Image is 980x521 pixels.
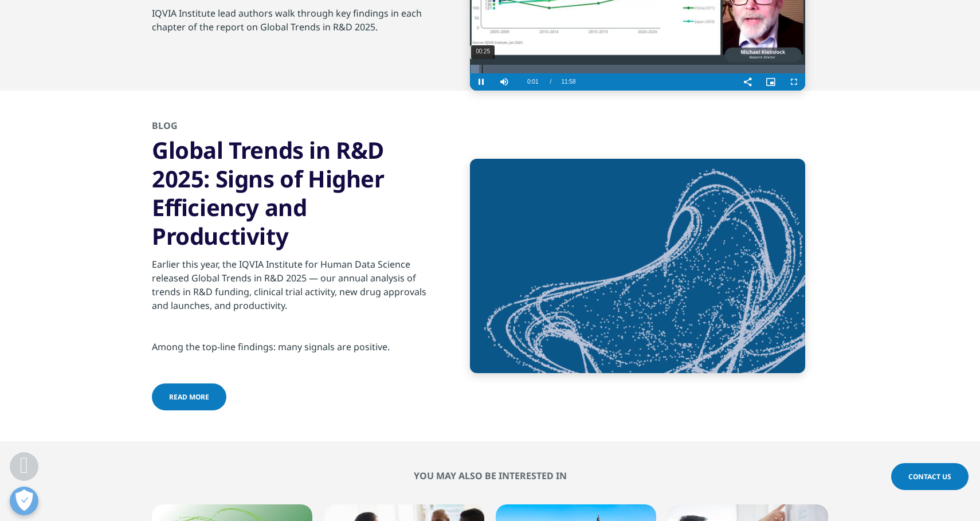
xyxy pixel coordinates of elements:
[470,73,493,91] button: Pause
[493,73,516,91] button: Mute
[782,73,805,91] button: Fullscreen
[152,470,828,481] h2: You may also be interested in
[152,257,430,319] p: Earlier this year, the IQVIA Institute for Human Data Science released Global Trends in R&D 2025 ...
[470,65,805,73] div: Progress Bar
[152,119,430,136] h2: blog
[891,463,969,490] a: Contact Us
[561,73,575,91] span: 11:58
[527,73,538,91] span: 0:01
[152,6,430,41] p: IQVIA Institute lead authors walk through key findings in each chapter of the report on Global Tr...
[152,340,430,361] p: Among the top-line findings: many signals are positive.
[736,73,759,91] button: Share
[152,136,430,250] h3: Global Trends in R&D 2025: Signs of Higher Efficiency and Productivity
[169,392,209,402] span: read more
[10,487,38,515] button: Open Preferences
[550,79,551,85] span: /
[908,472,951,481] span: Contact Us
[152,383,226,410] a: read more
[759,73,782,91] button: Picture-in-Picture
